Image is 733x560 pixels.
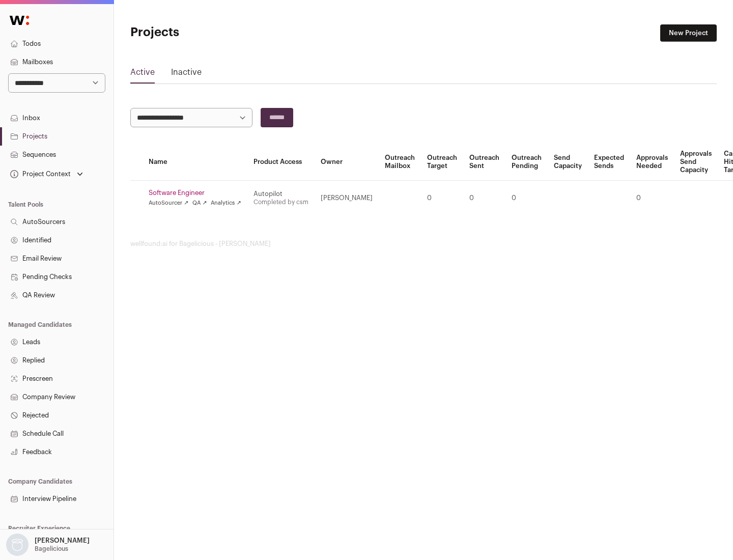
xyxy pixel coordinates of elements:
[463,144,505,181] th: Outreach Sent
[253,199,308,205] a: Completed by csm
[130,66,155,82] a: Active
[130,24,326,41] h1: Projects
[143,144,247,181] th: Name
[192,199,207,207] a: QA ↗
[4,10,35,31] img: Wellfound
[35,537,90,545] p: [PERSON_NAME]
[463,181,505,216] td: 0
[171,66,202,82] a: Inactive
[505,144,548,181] th: Outreach Pending
[548,144,588,181] th: Send Capacity
[130,240,717,248] footer: wellfound:ai for Bagelicious - [PERSON_NAME]
[315,144,379,181] th: Owner
[505,181,548,216] td: 0
[8,170,71,178] div: Project Context
[630,181,674,216] td: 0
[247,144,315,181] th: Product Access
[35,545,68,553] p: Bagelicious
[315,181,379,216] td: [PERSON_NAME]
[149,189,241,197] a: Software Engineer
[8,167,85,181] button: Open dropdown
[674,144,718,181] th: Approvals Send Capacity
[211,199,241,207] a: Analytics ↗
[421,144,463,181] th: Outreach Target
[630,144,674,181] th: Approvals Needed
[379,144,421,181] th: Outreach Mailbox
[421,181,463,216] td: 0
[6,534,29,556] img: nopic.png
[4,534,92,556] button: Open dropdown
[253,190,308,198] div: Autopilot
[588,144,630,181] th: Expected Sends
[149,199,188,207] a: AutoSourcer ↗
[660,24,717,42] a: New Project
